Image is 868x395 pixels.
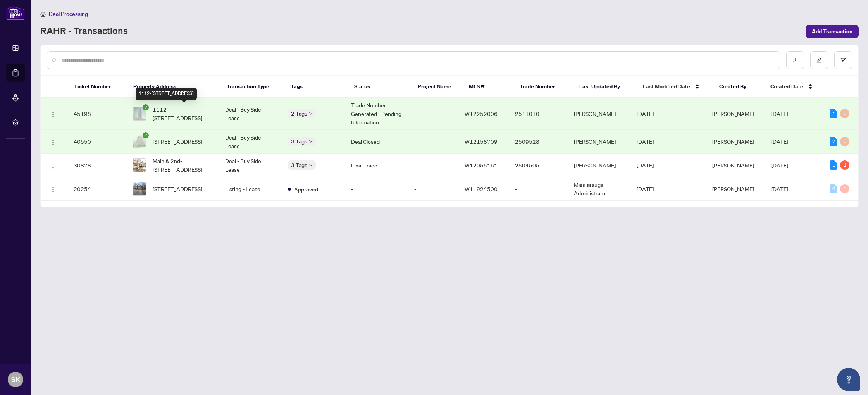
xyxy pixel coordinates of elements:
[67,154,126,177] td: 30878
[345,130,408,154] td: Deal Closed
[40,11,46,17] span: home
[309,112,313,116] span: down
[47,135,59,148] button: Logo
[220,76,284,98] th: Transaction Type
[68,76,127,98] th: Ticket Number
[136,88,197,100] div: 1112-[STREET_ADDRESS]
[568,177,631,201] td: Mississauga Administrator
[309,163,313,167] span: down
[771,110,788,117] span: [DATE]
[643,82,690,91] span: Last Modified Date
[830,137,837,146] div: 2
[764,76,823,98] th: Created Date
[67,98,126,130] td: 45198
[153,105,213,122] span: 1112-[STREET_ADDRESS]
[712,185,754,192] span: [PERSON_NAME]
[812,25,852,38] span: Add Transaction
[771,162,788,169] span: [DATE]
[408,177,458,201] td: -
[573,76,637,98] th: Last Updated By
[219,130,282,154] td: Deal - Buy Side Lease
[830,184,837,193] div: 0
[412,76,462,98] th: Project Name
[712,110,754,117] span: [PERSON_NAME]
[816,57,822,63] span: edit
[840,160,849,170] div: 1
[509,130,568,154] td: 2509528
[133,107,146,120] img: thumbnail-img
[771,185,788,192] span: [DATE]
[40,24,128,38] a: RAHR - Transactions
[50,163,56,169] img: Logo
[127,76,220,98] th: Property Address
[509,154,568,177] td: 2504505
[50,186,56,193] img: Logo
[294,185,318,193] span: Approved
[47,183,59,195] button: Logo
[568,98,631,130] td: [PERSON_NAME]
[463,76,513,98] th: MLS #
[712,138,754,145] span: [PERSON_NAME]
[345,177,408,201] td: -
[712,162,754,169] span: [PERSON_NAME]
[291,109,307,118] span: 2 Tags
[47,107,59,120] button: Logo
[830,109,837,118] div: 1
[219,98,282,130] td: Deal - Buy Side Lease
[408,130,458,154] td: -
[637,138,654,145] span: [DATE]
[219,177,282,201] td: Listing - Lease
[465,185,498,192] span: W11924500
[840,184,849,193] div: 0
[568,154,631,177] td: [PERSON_NAME]
[49,10,88,17] span: Deal Processing
[219,154,282,177] td: Deal - Buy Side Lease
[133,182,146,195] img: thumbnail-img
[637,110,654,117] span: [DATE]
[513,76,573,98] th: Trade Number
[50,111,56,117] img: Logo
[153,137,202,146] span: [STREET_ADDRESS]
[770,82,803,91] span: Created Date
[834,51,852,69] button: filter
[47,159,59,171] button: Logo
[284,76,348,98] th: Tags
[345,98,408,130] td: Trade Number Generated - Pending Information
[348,76,412,98] th: Status
[67,130,126,154] td: 40550
[408,98,458,130] td: -
[806,25,859,38] button: Add Transaction
[830,160,837,170] div: 1
[153,185,202,193] span: [STREET_ADDRESS]
[465,110,498,117] span: W12252006
[792,57,798,63] span: download
[153,157,213,174] span: Main & 2nd-[STREET_ADDRESS]
[713,76,764,98] th: Created By
[465,138,498,145] span: W12158709
[637,185,654,192] span: [DATE]
[509,177,568,201] td: -
[810,51,828,69] button: edit
[771,138,788,145] span: [DATE]
[465,162,498,169] span: W12055161
[11,374,20,385] span: SK
[143,132,149,138] span: check-circle
[345,154,408,177] td: Final Trade
[637,162,654,169] span: [DATE]
[291,160,307,169] span: 3 Tags
[837,368,860,391] button: Open asap
[408,154,458,177] td: -
[6,6,25,20] img: logo
[133,135,146,148] img: thumbnail-img
[840,57,846,63] span: filter
[50,139,56,145] img: Logo
[786,51,804,69] button: download
[509,98,568,130] td: 2511010
[67,177,126,201] td: 20254
[637,76,713,98] th: Last Modified Date
[568,130,631,154] td: [PERSON_NAME]
[143,104,149,110] span: check-circle
[309,140,313,143] span: down
[133,159,146,172] img: thumbnail-img
[291,137,307,146] span: 3 Tags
